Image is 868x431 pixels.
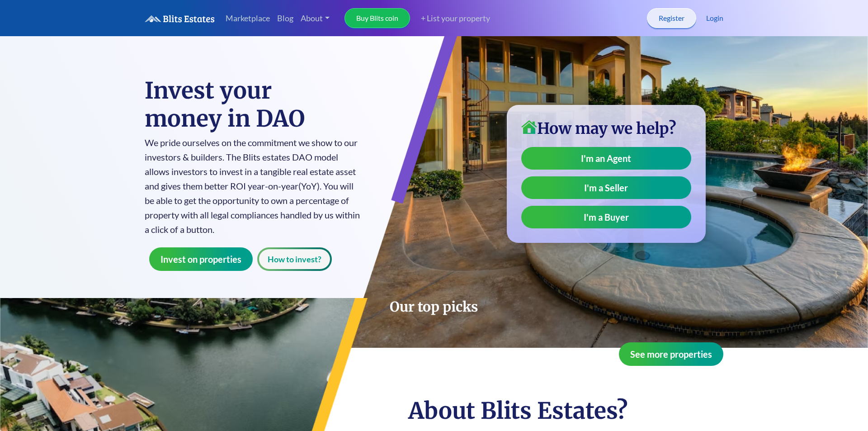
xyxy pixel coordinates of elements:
[257,247,332,271] button: How to invest?
[521,206,691,228] a: I'm a Buyer
[706,13,723,24] a: Login
[145,15,215,23] img: logo.6a08bd47fd1234313fe35534c588d03a.svg
[149,247,253,271] button: Invest on properties
[274,9,297,28] a: Blog
[521,119,691,138] h3: How may we help?
[521,120,537,134] img: home-icon
[521,176,691,199] a: I'm a Seller
[222,9,274,28] a: Marketplace
[410,12,490,24] a: + List your property
[297,9,333,28] a: About
[145,135,362,237] p: We pride ourselves on the commitment we show to our investors & builders. The Blits estates DAO m...
[145,298,723,315] h2: Our top picks
[619,342,723,366] button: See more properties
[145,77,362,133] h1: Invest your money in DAO
[647,8,696,28] a: Register
[408,397,674,425] h3: About Blits Estates?
[344,8,410,28] a: Buy Blits coin
[521,147,691,170] a: I'm an Agent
